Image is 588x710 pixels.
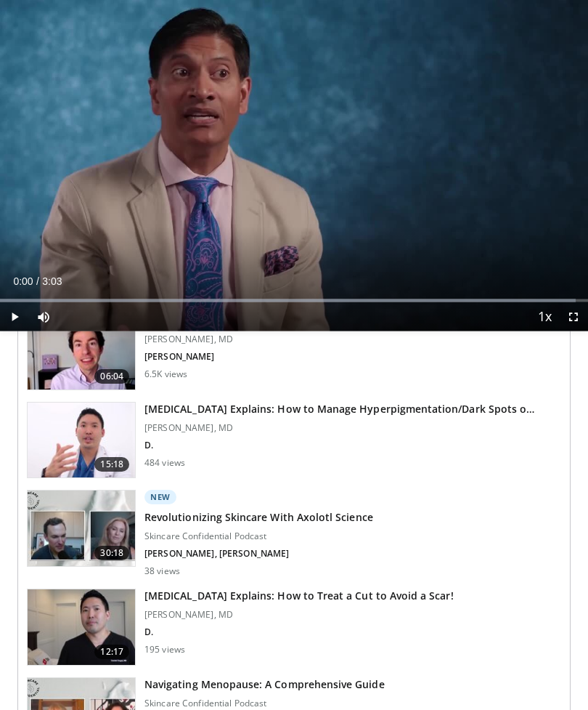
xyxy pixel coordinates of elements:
[144,369,187,381] p: 6.5K views
[144,423,534,435] p: [PERSON_NAME], MD
[13,275,33,287] span: 0:00
[144,627,454,639] p: D.
[94,458,129,472] span: 15:18
[144,589,454,604] h3: [MEDICAL_DATA] Explains: How to Treat a Cut to Avoid a Scar!
[144,458,185,469] p: 484 views
[28,491,135,567] img: cf12e609-7d23-4524-9f23-a945e9ea013e.150x105_q85_crop-smart_upscale.jpg
[94,370,129,384] span: 06:04
[28,315,135,390] img: b8d0b268-5ea7-42fe-a1b9-7495ab263df8.150x105_q85_crop-smart_upscale.jpg
[144,491,176,505] p: New
[530,302,559,331] button: Playback Rate
[144,511,373,525] h3: Revolutionizing Skincare With Axolotl Science
[559,302,588,331] button: Fullscreen
[27,314,561,391] a: 06:04 MAJOR Announcement from the FDA About [MEDICAL_DATA] Products | De… [PERSON_NAME], MD [PERS...
[144,698,385,710] p: Skincare Confidential Podcast
[144,440,534,452] p: D.
[94,645,129,660] span: 12:17
[27,403,561,480] a: 15:18 [MEDICAL_DATA] Explains: How to Manage Hyperpigmentation/Dark Spots o… [PERSON_NAME], MD D....
[27,589,561,666] a: 12:17 [MEDICAL_DATA] Explains: How to Treat a Cut to Avoid a Scar! [PERSON_NAME], MD D. 195 views
[94,546,129,561] span: 30:18
[36,275,39,287] span: /
[144,678,385,693] h3: Navigating Menopause: A Comprehensive Guide
[28,403,135,479] img: e1503c37-a13a-4aad-9ea8-1e9b5ff728e6.150x105_q85_crop-smart_upscale.jpg
[42,275,62,287] span: 3:03
[144,566,180,578] p: 38 views
[144,334,527,346] p: [PERSON_NAME], MD
[144,610,454,621] p: [PERSON_NAME], MD
[144,531,373,543] p: Skincare Confidential Podcast
[144,549,373,560] p: [PERSON_NAME], [PERSON_NAME]
[144,352,527,363] p: [PERSON_NAME]
[29,302,58,331] button: Mute
[144,645,185,656] p: 195 views
[27,491,561,578] a: 30:18 New Revolutionizing Skincare With Axolotl Science Skincare Confidential Podcast [PERSON_NAM...
[28,590,135,666] img: 24945916-2cf7-46e8-ba42-f4b460d6138e.150x105_q85_crop-smart_upscale.jpg
[144,403,534,417] h3: [MEDICAL_DATA] Explains: How to Manage Hyperpigmentation/Dark Spots o…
